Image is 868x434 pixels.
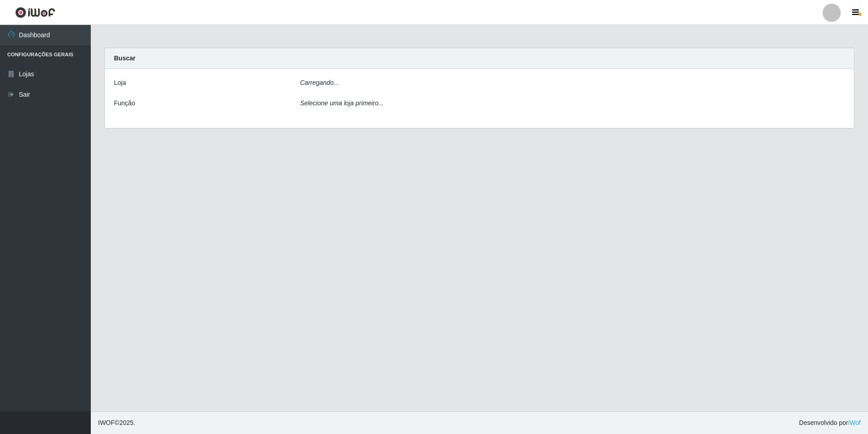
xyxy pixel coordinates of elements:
span: Desenvolvido por [799,418,861,428]
i: Carregando... [300,79,339,86]
span: IWOF [98,419,115,426]
i: Selecione uma loja primeiro... [300,99,384,107]
a: iWof [848,419,861,426]
img: CoreUI Logo [15,7,55,18]
label: Loja [114,78,126,88]
span: © 2025 . [98,418,135,428]
strong: Buscar [114,54,135,62]
label: Função [114,99,135,108]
